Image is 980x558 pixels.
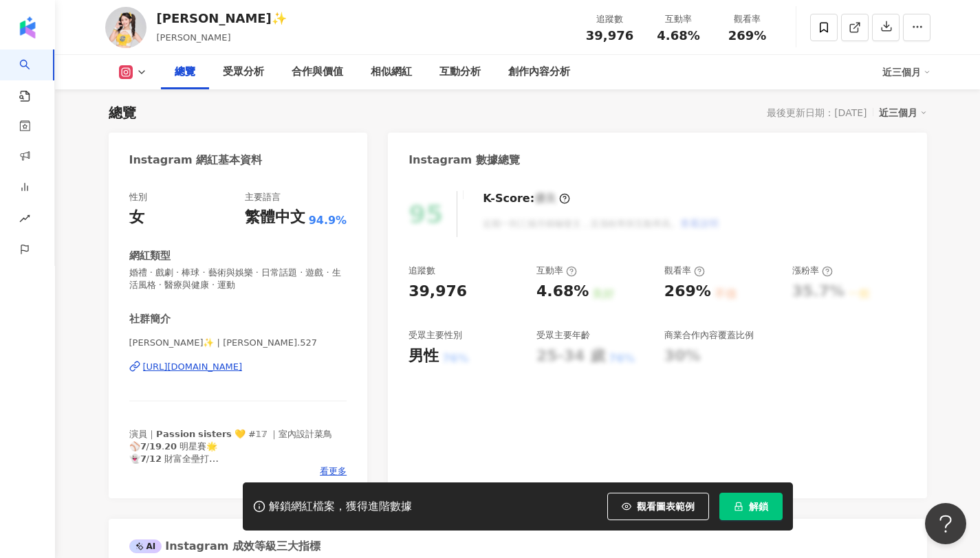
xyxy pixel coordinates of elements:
button: 解鎖 [719,493,783,520]
button: 觀看圖表範例 [607,493,709,520]
div: 網紅類型 [129,249,171,263]
div: 主要語言 [245,191,281,203]
div: 解鎖網紅檔案，獲得進階數據 [269,500,412,514]
div: 觀看率 [664,265,705,277]
span: 39,976 [586,28,633,43]
div: AI [129,539,162,553]
span: 看更多 [320,465,347,478]
div: Instagram 成效等級三大指標 [129,539,320,554]
div: [PERSON_NAME]✨ [157,10,287,27]
a: [URL][DOMAIN_NAME] [129,361,347,373]
span: rise [19,205,30,236]
span: lock [734,502,743,511]
div: K-Score : [483,191,570,206]
span: 演員｜𝗣𝗮𝘀𝘀𝗶𝗼𝗻 𝘀𝗶𝘀𝘁𝗲𝗿𝘀 💛 #𝟙𝟟 ｜室內設計菜鳥 ⚾️𝟳/𝟭𝟵.𝟮𝟬 明星賽🌟 👻𝟳/𝟭𝟮 財富全壘打 🏠室內設計 @rdready_design 💌 𝗶𝗰𝗵𝗶𝟭𝟳𝟱𝟮𝟳@𝗴𝗺𝗮... [129,429,333,489]
div: 互動率 [653,12,705,26]
div: 269% [664,281,711,302]
div: 追蹤數 [409,265,435,277]
div: 追蹤數 [584,12,636,26]
div: 最後更新日期：[DATE] [767,107,867,118]
div: 總覽 [109,103,136,122]
div: 互動率 [536,265,577,277]
div: 4.68% [536,281,589,302]
span: 94.9% [309,213,347,228]
div: 相似網紅 [371,64,412,80]
div: 合作與價值 [292,64,343,80]
div: 互動分析 [439,64,481,80]
div: 性別 [129,191,147,203]
img: KOL Avatar [105,7,146,48]
div: 近三個月 [879,104,927,122]
div: 漲粉率 [792,265,833,277]
div: 39,976 [409,281,467,302]
a: search [19,49,47,103]
div: Instagram 網紅基本資料 [129,153,263,168]
div: 受眾主要年齡 [536,329,590,342]
div: Instagram 數據總覽 [409,153,520,168]
span: 269% [728,29,767,43]
div: 男性 [409,346,439,367]
div: 近三個月 [882,61,930,83]
div: 女 [129,207,144,228]
div: 總覽 [175,64,195,80]
div: 社群簡介 [129,312,171,326]
div: 觀看率 [721,12,774,26]
div: 創作內容分析 [508,64,570,80]
div: 受眾主要性別 [409,329,462,342]
span: 4.68% [657,29,699,43]
img: logo icon [17,16,39,38]
span: [PERSON_NAME] [157,32,231,43]
span: 婚禮 · 戲劇 · 棒球 · 藝術與娛樂 · 日常話題 · 遊戲 · 生活風格 · 醫療與健康 · 運動 [129,267,347,291]
div: 繁體中文 [245,207,305,228]
div: [URL][DOMAIN_NAME] [143,361,243,373]
div: 商業合作內容覆蓋比例 [664,329,754,342]
div: 受眾分析 [223,64,264,80]
span: [PERSON_NAME]✨ | [PERSON_NAME].527 [129,337,347,349]
span: 觀看圖表範例 [637,501,695,512]
span: 解鎖 [749,501,768,512]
